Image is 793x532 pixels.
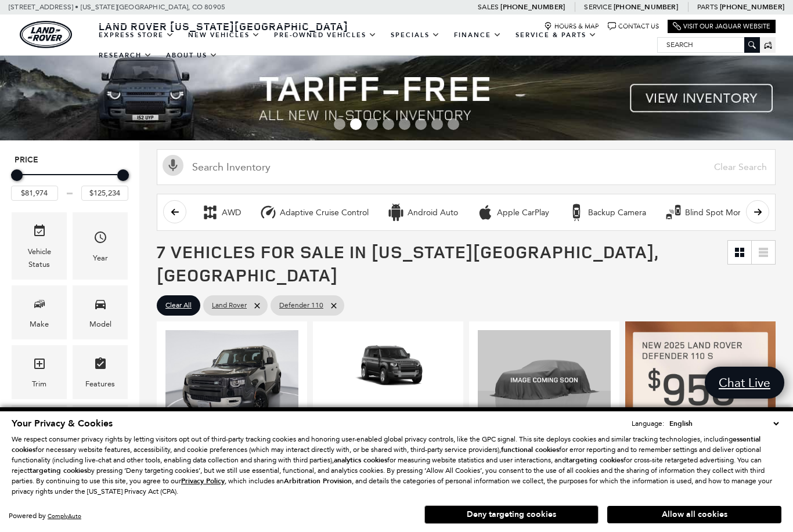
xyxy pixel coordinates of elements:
[408,208,458,218] div: Android Auto
[9,512,81,520] div: Powered by
[470,200,556,225] button: Apple CarPlayApple CarPlay
[588,208,646,218] div: Backup Camera
[11,165,128,201] div: Price
[30,318,49,331] div: Make
[93,354,107,378] span: Features
[73,405,128,459] div: TransmissionTransmission
[9,3,225,11] a: [STREET_ADDRESS] • [US_STATE][GEOGRAPHIC_DATA], CO 80905
[381,200,464,225] button: Android AutoAndroid Auto
[195,200,247,225] button: AWDAWD
[73,212,128,279] div: YearYear
[157,149,776,185] input: Search Inventory
[20,21,72,48] a: land-rover
[15,155,125,165] h5: Price
[497,208,549,218] div: Apple CarPlay
[658,38,759,52] input: Search
[509,25,604,45] a: Service & Parts
[259,204,277,221] div: Adaptive Cruise Control
[11,169,23,181] div: Minimum Price
[93,227,107,251] span: Year
[20,245,58,271] div: Vehicle Status
[267,25,384,45] a: Pre-Owned Vehicles
[350,118,362,130] span: Go to slide 2
[157,240,658,287] span: 7 Vehicles for Sale in [US_STATE][GEOGRAPHIC_DATA], [GEOGRAPHIC_DATA]
[33,221,46,245] span: Vehicle
[253,200,375,225] button: Adaptive Cruise ControlAdaptive Cruise Control
[81,186,128,201] input: Maximum
[12,212,67,279] div: VehicleVehicle Status
[93,294,107,318] span: Model
[181,25,267,45] a: New Vehicles
[720,2,784,12] a: [PHONE_NUMBER]
[448,118,459,130] span: Go to slide 8
[33,354,46,378] span: Trim
[713,375,776,390] span: Chat Live
[387,204,405,221] div: Android Auto
[11,186,58,201] input: Minimum
[568,204,585,221] div: Backup Camera
[431,118,443,130] span: Go to slide 7
[222,208,241,218] div: AWD
[666,418,781,429] select: Language Select
[383,118,394,130] span: Go to slide 4
[89,318,111,331] div: Model
[673,22,770,31] a: Visit Our Jaguar Website
[366,118,378,130] span: Go to slide 3
[501,445,559,454] strong: functional cookies
[73,285,128,339] div: ModelModel
[92,25,181,45] a: EXPRESS STORE
[99,19,348,33] span: Land Rover [US_STATE][GEOGRAPHIC_DATA]
[478,3,499,11] span: Sales
[500,2,565,12] a: [PHONE_NUMBER]
[746,200,769,223] button: scroll right
[415,118,427,130] span: Go to slide 6
[424,505,599,524] button: Deny targeting cookies
[322,330,455,405] img: 2025 LAND ROVER Defender 110 400PS S
[92,19,355,33] a: Land Rover [US_STATE][GEOGRAPHIC_DATA]
[117,169,129,181] div: Maximum Price
[12,434,781,497] p: We respect consumer privacy rights by letting visitors opt out of third-party tracking cookies an...
[608,22,659,31] a: Contact Us
[384,25,447,45] a: Specials
[566,455,623,465] strong: targeting cookies
[92,25,657,66] nav: Main Navigation
[399,118,410,130] span: Go to slide 5
[165,298,192,313] span: Clear All
[607,506,781,523] button: Allow all cookies
[279,298,323,313] span: Defender 110
[12,405,67,459] div: FueltypeFueltype
[73,345,128,399] div: FeaturesFeatures
[478,330,611,430] img: 2025 LAND ROVER Defender 110 S
[705,367,784,399] a: Chat Live
[447,25,509,45] a: Finance
[181,477,225,485] a: Privacy Policy
[33,294,46,318] span: Make
[32,378,46,390] div: Trim
[163,200,186,223] button: scroll left
[181,476,225,486] u: Privacy Policy
[165,330,298,430] img: 2025 LAND ROVER Defender 110 S
[477,204,494,221] div: Apple CarPlay
[665,204,682,221] div: Blind Spot Monitor
[92,45,159,66] a: Research
[632,420,664,427] div: Language:
[697,3,718,11] span: Parts
[334,118,345,130] span: Go to slide 1
[201,204,219,221] div: AWD
[20,21,72,48] img: Land Rover
[685,208,755,218] div: Blind Spot Monitor
[280,208,369,218] div: Adaptive Cruise Control
[658,200,761,225] button: Blind Spot MonitorBlind Spot Monitor
[163,155,183,176] svg: Click to toggle on voice search
[48,512,81,520] a: ComplyAuto
[85,378,115,390] div: Features
[12,345,67,399] div: TrimTrim
[30,466,87,475] strong: targeting cookies
[12,417,113,430] span: Your Privacy & Cookies
[93,252,108,265] div: Year
[159,45,225,66] a: About Us
[544,22,599,31] a: Hours & Map
[212,298,247,313] span: Land Rover
[284,476,352,486] strong: Arbitration Provision
[614,2,678,12] a: [PHONE_NUMBER]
